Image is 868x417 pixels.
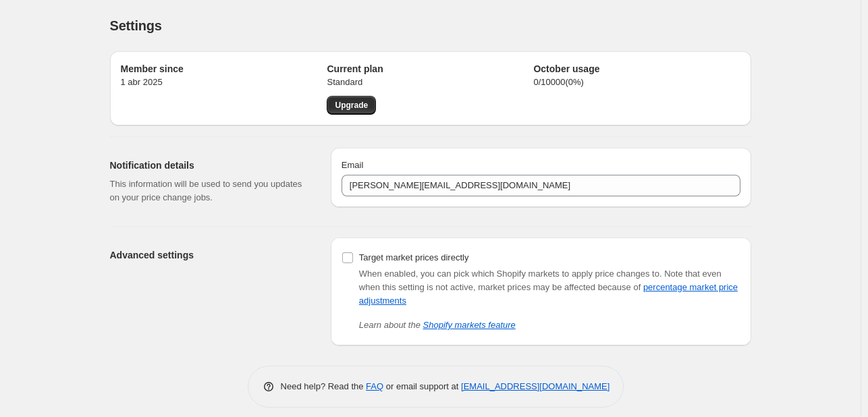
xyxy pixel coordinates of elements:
span: Need help? Read the [281,381,367,391]
span: Email [342,160,364,170]
p: 1 abr 2025 [121,76,327,89]
span: Target market prices directly [359,252,469,262]
span: When enabled, you can pick which Shopify markets to apply price changes to. [359,269,662,279]
a: [EMAIL_ADDRESS][DOMAIN_NAME] [461,381,609,391]
h2: Member since [121,62,327,76]
span: or email support at [383,381,461,391]
h2: Current plan [327,62,533,76]
span: Upgrade [335,100,368,111]
h2: Notification details [110,159,309,172]
a: FAQ [366,381,383,391]
p: 0 / 10000 ( 0 %) [533,76,740,89]
p: Standard [327,76,533,89]
h2: October usage [533,62,740,76]
i: Learn about the [359,320,516,330]
span: Note that even when this setting is not active, market prices may be affected because of [359,269,738,306]
h2: Advanced settings [110,248,309,262]
a: Upgrade [327,96,376,115]
a: Shopify markets feature [423,320,516,330]
span: Settings [110,18,162,33]
p: This information will be used to send you updates on your price change jobs. [110,177,309,204]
